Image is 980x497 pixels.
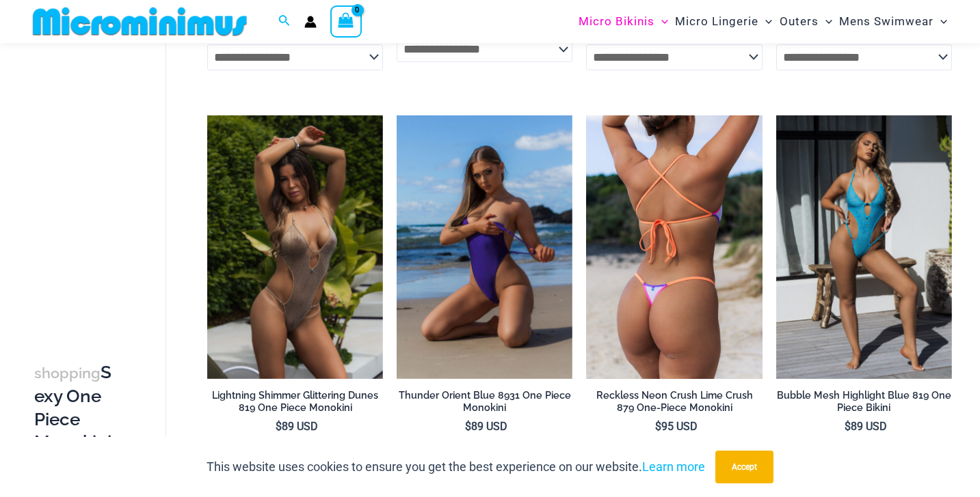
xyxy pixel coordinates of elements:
[776,389,952,420] a: Bubble Mesh Highlight Blue 819 One Piece Bikini
[586,389,762,414] h2: Reckless Neon Crush Lime Crush 879 One-Piece Monokini
[397,389,572,420] a: Thunder Orient Blue 8931 One Piece Monokini
[397,115,572,379] a: Thunder Orient Blue 8931 One piece 09Thunder Orient Blue 8931 One piece 13Thunder Orient Blue 893...
[276,420,282,433] span: $
[836,4,951,39] a: Mens SwimwearMenu ToggleMenu Toggle
[819,4,832,39] span: Menu Toggle
[655,420,661,433] span: $
[330,5,362,37] a: View Shopping Cart, empty
[845,420,851,433] span: $
[207,457,705,477] p: This website uses cookies to ensure you get the best experience on our website.
[575,4,672,39] a: Micro BikinisMenu ToggleMenu Toggle
[579,4,654,39] span: Micro Bikinis
[675,4,758,39] span: Micro Lingerie
[586,115,762,379] a: Reckless Neon Crush Lime Crush 879 One Piece 09Reckless Neon Crush Lime Crush 879 One Piece 10Rec...
[34,46,157,319] iframe: TrustedSite Certified
[34,365,101,382] span: shopping
[207,389,383,414] h2: Lightning Shimmer Glittering Dunes 819 One Piece Monokini
[933,4,947,39] span: Menu Toggle
[573,2,953,41] nav: Site Navigation
[776,115,952,379] img: Bubble Mesh Highlight Blue 819 One Piece 01
[672,4,776,39] a: Micro LingerieMenu ToggleMenu Toggle
[207,115,383,379] a: Lightning Shimmer Glittering Dunes 819 One Piece Monokini 06Lightning Shimmer Glittering Dunes 81...
[586,389,762,420] a: Reckless Neon Crush Lime Crush 879 One-Piece Monokini
[465,420,507,433] bdi: 89 USD
[397,115,572,379] img: Thunder Orient Blue 8931 One piece 09
[34,361,118,477] h3: Sexy One Piece Monokinis
[839,4,933,39] span: Mens Swimwear
[655,420,698,433] bdi: 95 USD
[27,6,252,37] img: MM SHOP LOGO FLAT
[276,420,318,433] bdi: 89 USD
[776,4,836,39] a: OutersMenu ToggleMenu Toggle
[776,389,952,414] h2: Bubble Mesh Highlight Blue 819 One Piece Bikini
[776,115,952,379] a: Bubble Mesh Highlight Blue 819 One Piece 01Bubble Mesh Highlight Blue 819 One Piece 03Bubble Mesh...
[465,420,471,433] span: $
[207,115,383,379] img: Lightning Shimmer Glittering Dunes 819 One Piece Monokini 06
[278,13,291,30] a: Search icon link
[780,4,819,39] span: Outers
[642,459,705,474] a: Learn more
[715,451,773,483] button: Accept
[758,4,772,39] span: Menu Toggle
[586,115,762,379] img: Reckless Neon Crush Lime Crush 879 One Piece 10
[304,16,317,28] a: Account icon link
[654,4,668,39] span: Menu Toggle
[397,389,572,414] h2: Thunder Orient Blue 8931 One Piece Monokini
[845,420,887,433] bdi: 89 USD
[207,389,383,420] a: Lightning Shimmer Glittering Dunes 819 One Piece Monokini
